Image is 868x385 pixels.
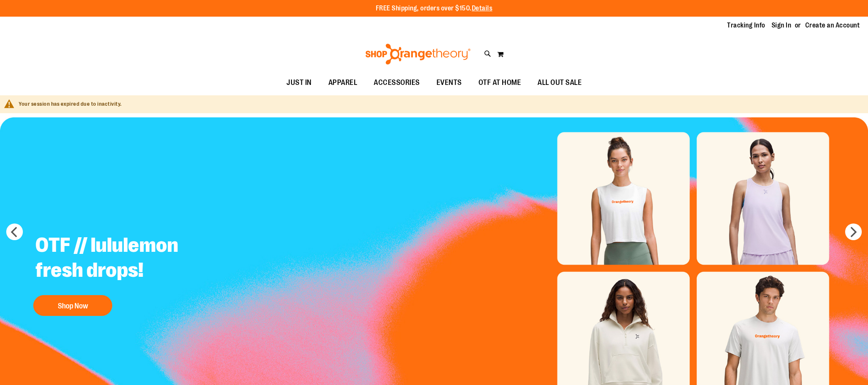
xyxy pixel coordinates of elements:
[29,226,236,320] a: OTF // lululemon fresh drops! Shop Now
[374,73,420,92] span: ACCESSORIES
[29,226,236,291] h2: OTF // lululemon fresh drops!
[805,21,860,30] a: Create an Account
[286,73,312,92] span: JUST IN
[538,73,582,92] span: ALL OUT SALE
[33,295,112,316] button: Shop Now
[376,4,493,13] p: FREE Shipping, orders over $150.
[772,21,792,30] a: Sign In
[845,224,862,240] button: next
[436,73,462,92] span: EVENTS
[328,73,358,92] span: APPAREL
[364,44,472,65] img: Shop Orangetheory
[727,21,765,30] a: Tracking Info
[472,5,493,12] a: Details
[6,224,23,240] button: prev
[19,100,860,108] div: Your session has expired due to inactivity.
[478,73,521,92] span: OTF AT HOME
